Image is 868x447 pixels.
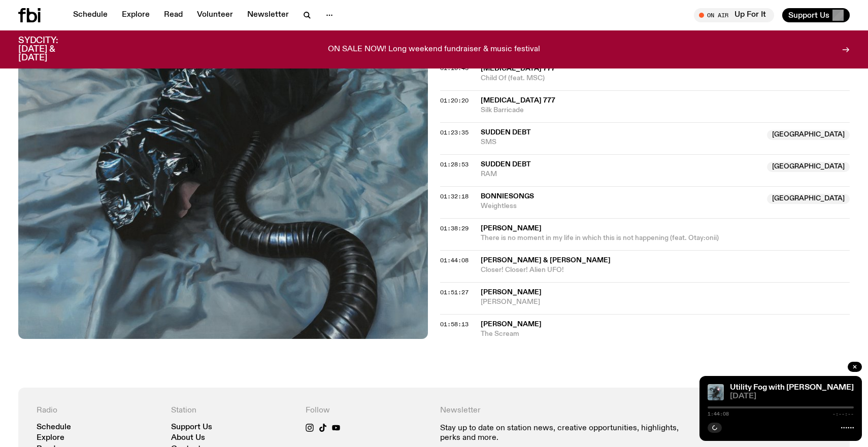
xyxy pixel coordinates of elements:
p: Stay up to date on station news, creative opportunities, highlights, perks and more. [440,424,697,443]
span: 01:28:53 [440,160,469,168]
button: 01:28:53 [440,162,469,167]
a: Read [158,8,189,22]
span: 1:44:08 [708,411,729,417]
h4: Radio [37,406,159,416]
span: [DATE] [730,393,854,400]
span: Bonniesongs [481,193,534,200]
span: 01:58:13 [440,320,469,328]
span: Sudden Debt [481,161,531,168]
span: The Scream [481,329,850,339]
a: Utility Fog with [PERSON_NAME] [730,384,854,392]
span: RAM [481,169,761,179]
a: Explore [116,8,156,22]
span: [MEDICAL_DATA] 777 [481,97,555,104]
a: Newsletter [241,8,295,22]
button: 01:51:27 [440,290,469,295]
img: Cover to Giant Claw's album Decadent Stress Chamber [708,384,724,400]
button: Support Us [782,8,850,22]
button: 01:58:13 [440,322,469,327]
h4: Newsletter [440,406,697,416]
button: 01:20:20 [440,98,469,104]
a: About Us [171,434,205,442]
span: Support Us [788,11,829,20]
span: Sudden Debt [481,129,531,136]
span: -:--:-- [832,411,854,417]
button: 01:23:35 [440,130,469,135]
a: Support Us [171,424,212,431]
button: 01:16:43 [440,65,469,71]
span: [MEDICAL_DATA] 777 [481,65,555,72]
span: [GEOGRAPHIC_DATA] [767,130,850,140]
span: 01:20:20 [440,96,469,105]
span: 01:23:35 [440,128,469,136]
button: 01:38:29 [440,226,469,231]
span: [PERSON_NAME] [481,225,542,232]
a: Explore [37,434,64,442]
span: SMS [481,137,761,147]
span: [PERSON_NAME] [481,297,850,307]
span: [PERSON_NAME] [481,289,542,296]
span: Closer! Closer! Alien UFO! [481,265,850,275]
span: [PERSON_NAME] [481,321,542,328]
h4: Station [171,406,293,416]
span: 01:38:29 [440,224,469,232]
span: 01:51:27 [440,288,469,296]
span: 01:44:08 [440,256,469,264]
span: Weightless [481,201,761,211]
h3: SYDCITY: [DATE] & [DATE] [18,37,83,62]
p: ON SALE NOW! Long weekend fundraiser & music festival [328,45,540,54]
button: On AirUp For It [694,8,774,22]
a: Schedule [67,8,114,22]
span: Silk Barricade [481,106,850,115]
span: [GEOGRAPHIC_DATA] [767,194,850,204]
a: Volunteer [191,8,239,22]
span: There is no moment in my life in which this is not happening (feat. Otay:onii) [481,233,850,243]
h4: Follow [306,406,428,416]
span: Child Of (feat. MSC) [481,74,850,83]
span: [PERSON_NAME] & [PERSON_NAME] [481,257,611,264]
button: 01:32:18 [440,194,469,199]
a: Schedule [37,424,71,431]
span: [GEOGRAPHIC_DATA] [767,162,850,172]
button: 01:44:08 [440,258,469,263]
span: 01:32:18 [440,192,469,200]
